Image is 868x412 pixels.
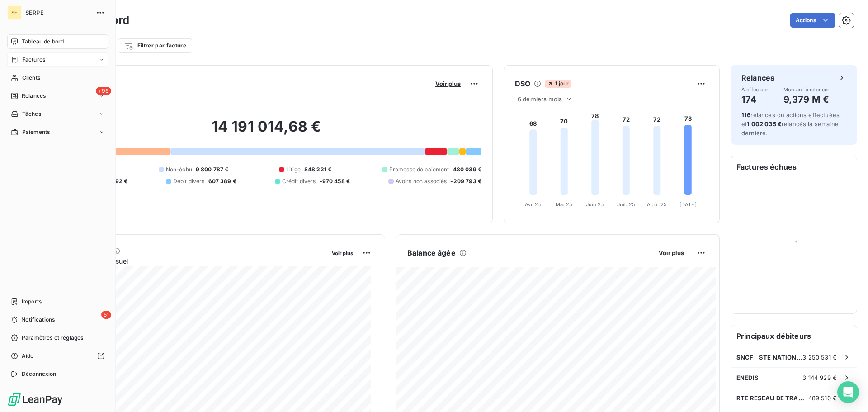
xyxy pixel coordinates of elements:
[22,110,41,118] span: Tâches
[96,87,111,95] span: +99
[389,166,449,174] span: Promesse de paiement
[22,56,45,64] span: Factures
[659,249,684,256] span: Voir plus
[101,311,111,319] span: 51
[173,177,205,185] span: Débit divers
[736,354,802,361] span: SNCF _ STE NATIONALE
[304,166,331,174] span: 848 221 €
[22,74,40,82] span: Clients
[166,166,192,174] span: Non-échu
[320,177,350,185] span: -970 458 €
[196,166,229,174] span: 9 800 787 €
[741,92,769,107] h4: 174
[525,201,542,208] tspan: Avr. 25
[22,334,83,342] span: Paramètres et réglages
[435,80,461,87] span: Voir plus
[332,250,353,256] span: Voir plus
[51,256,325,266] span: Chiffre d'affaires mensuel
[286,166,301,174] span: Litige
[22,298,42,306] span: Imports
[741,111,750,118] span: 116
[617,201,635,208] tspan: Juil. 25
[433,80,463,88] button: Voir plus
[802,354,837,361] span: 3 250 531 €
[647,201,667,208] tspan: Août 25
[7,5,22,20] div: SE
[736,374,759,381] span: ENEDIS
[731,156,857,178] h6: Factures échues
[741,72,774,83] h6: Relances
[736,394,808,402] span: RTE RESEAU DE TRANSPORT ELECTRICITE
[22,128,50,136] span: Paiements
[208,177,236,185] span: 607 389 €
[118,38,192,53] button: Filtrer par facture
[731,325,857,347] h6: Principaux débiteurs
[22,352,34,360] span: Aide
[7,392,63,407] img: Logo LeanPay
[679,201,697,208] tspan: [DATE]
[808,394,837,402] span: 489 510 €
[21,316,55,324] span: Notifications
[22,370,57,378] span: Déconnexion
[741,111,840,137] span: relances ou actions effectuées et relancés la semaine dernière.
[747,120,782,128] span: 1 002 035 €
[586,201,604,208] tspan: Juin 25
[783,87,830,92] span: Montant à relancer
[802,374,837,381] span: 3 144 929 €
[22,92,46,100] span: Relances
[22,38,64,46] span: Tableau de bord
[25,9,90,16] span: SERPE
[545,80,571,88] span: 1 jour
[7,349,108,363] a: Aide
[837,381,859,403] div: Open Intercom Messenger
[329,249,356,257] button: Voir plus
[790,13,835,28] button: Actions
[556,201,572,208] tspan: Mai 25
[453,166,481,174] span: 480 039 €
[515,78,530,89] h6: DSO
[741,87,769,92] span: À effectuer
[656,249,687,257] button: Voir plus
[450,177,481,185] span: -209 793 €
[51,118,481,145] h2: 14 191 014,68 €
[282,177,316,185] span: Crédit divers
[783,92,830,107] h4: 9,379 M €
[396,177,447,185] span: Avoirs non associés
[407,247,456,258] h6: Balance âgée
[518,95,562,103] span: 6 derniers mois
